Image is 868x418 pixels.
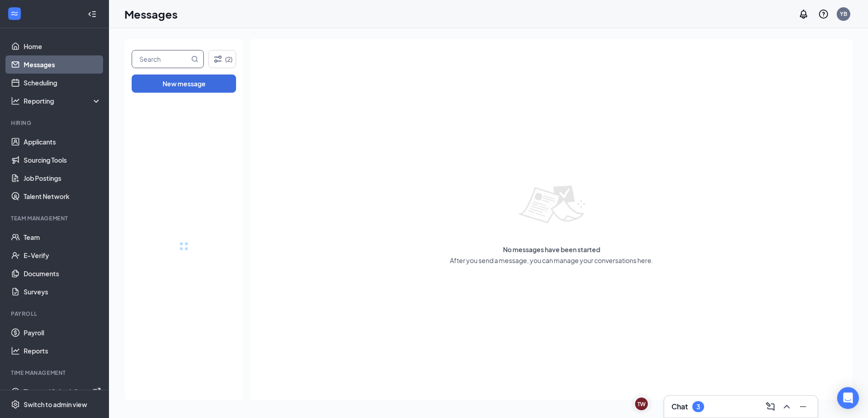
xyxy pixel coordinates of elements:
[24,383,101,401] a: Time and SchedulingExternalLink
[24,400,87,409] div: Switch to admin view
[24,283,101,301] a: Surveys
[818,9,829,20] svg: QuestionInfo
[696,403,700,411] div: 3
[124,6,178,22] h1: Messages
[796,399,810,414] button: Minimize
[24,246,101,264] a: E-Verify
[88,10,97,19] svg: Collapse
[503,245,600,254] span: No messages have been started
[24,228,101,246] a: Team
[24,323,101,342] a: Payroll
[24,264,101,283] a: Documents
[798,9,809,20] svg: Notifications
[11,214,99,222] div: Team Management
[671,402,688,412] h3: Chat
[798,401,809,412] svg: Minimize
[191,55,198,63] svg: MagnifyingGlass
[24,342,101,360] a: Reports
[11,400,20,409] svg: Settings
[208,50,236,68] button: Filter (2)
[132,50,189,68] input: Search
[11,310,99,318] div: Payroll
[637,400,646,408] div: TW
[765,401,776,412] svg: ComposeMessage
[212,54,223,65] svg: Filter
[781,401,792,412] svg: ChevronUp
[24,55,101,74] a: Messages
[24,169,101,187] a: Job Postings
[840,10,847,18] div: YB
[10,9,19,18] svg: WorkstreamLogo
[24,74,101,92] a: Scheduling
[450,256,653,265] span: After you send a message, you can manage your conversations here.
[837,387,859,409] div: Open Intercom Messenger
[779,399,794,414] button: ChevronUp
[24,151,101,169] a: Sourcing Tools
[24,96,102,105] div: Reporting
[11,96,20,105] svg: Analysis
[11,369,99,377] div: TIME MANAGEMENT
[132,75,236,93] button: New message
[763,399,778,414] button: ComposeMessage
[11,119,99,127] div: Hiring
[24,187,101,205] a: Talent Network
[24,37,101,55] a: Home
[24,133,101,151] a: Applicants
